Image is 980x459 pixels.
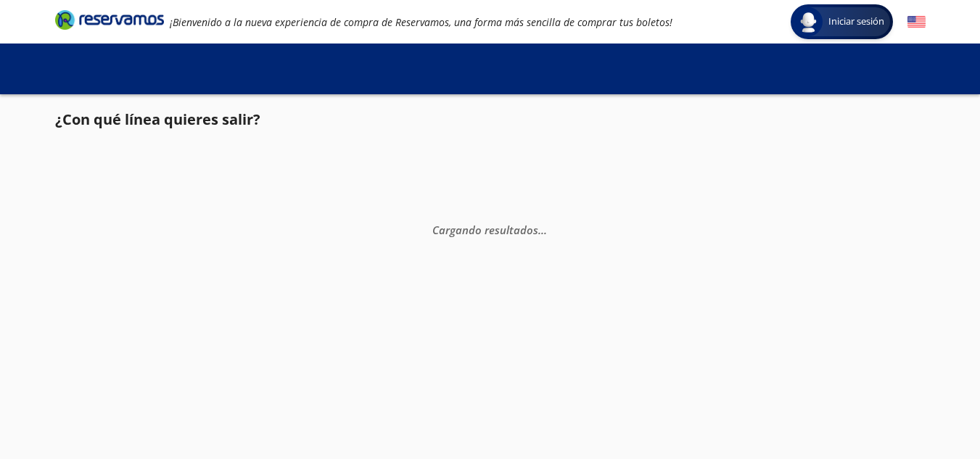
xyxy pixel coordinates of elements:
[541,222,544,236] span: .
[55,9,164,35] a: Brand Logo
[55,9,164,30] i: Brand Logo
[538,222,541,236] span: .
[823,15,890,29] span: Iniciar sesión
[544,222,547,236] span: .
[170,15,672,29] em: ¡Bienvenido a la nueva experiencia de compra de Reservamos, una forma más sencilla de comprar tus...
[432,222,547,236] em: Cargando resultados
[907,13,926,31] button: English
[55,109,260,131] p: ¿Con qué línea quieres salir?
